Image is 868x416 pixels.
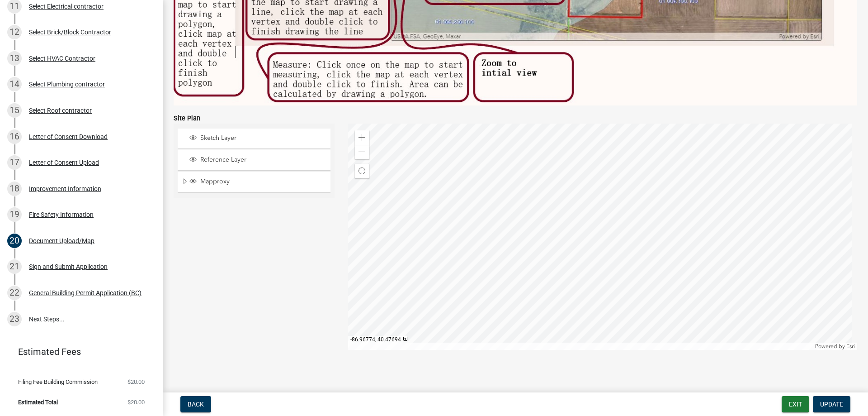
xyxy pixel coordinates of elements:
[7,77,22,91] div: 14
[198,134,327,142] span: Sketch Layer
[29,159,99,166] div: Letter of Consent Upload
[355,145,369,159] div: Zoom out
[7,182,22,196] div: 18
[7,312,22,326] div: 23
[29,290,142,296] div: General Building Permit Application (BC)
[198,156,327,164] span: Reference Layer
[18,379,98,385] span: Filing Fee Building Commission
[820,401,843,408] span: Update
[813,343,857,350] div: Powered by
[813,396,850,412] button: Update
[782,396,809,412] button: Exit
[29,263,108,270] div: Sign and Submit Application
[29,211,94,218] div: Fire Safety Information
[180,396,211,412] button: Back
[29,3,104,10] div: Select Electrical contractor
[177,126,331,196] ul: Layer List
[18,399,58,405] span: Estimated Total
[29,29,111,35] div: Select Brick/Block Contractor
[7,51,22,66] div: 13
[29,107,92,114] div: Select Roof contractor
[355,164,369,178] div: Find my location
[29,55,95,62] div: Select HVAC Contractor
[7,129,22,144] div: 16
[29,134,108,140] div: Letter of Consent Download
[29,186,101,192] div: Improvement Information
[29,81,105,87] div: Select Plumbing contractor
[181,177,188,187] span: Expand
[178,150,330,171] li: Reference Layer
[29,238,94,244] div: Document Upload/Map
[188,156,327,165] div: Reference Layer
[174,115,200,122] label: Site Plan
[188,177,327,186] div: Mapproxy
[178,129,330,149] li: Sketch Layer
[127,399,145,405] span: $20.00
[7,343,148,361] a: Estimated Fees
[7,155,22,170] div: 17
[846,343,855,349] a: Esri
[7,259,22,274] div: 21
[7,207,22,222] div: 19
[178,172,330,193] li: Mapproxy
[355,130,369,145] div: Zoom in
[188,401,204,408] span: Back
[7,25,22,39] div: 12
[7,286,22,300] div: 22
[7,234,22,248] div: 20
[198,177,327,186] span: Mapproxy
[127,379,145,385] span: $20.00
[188,134,327,143] div: Sketch Layer
[7,103,22,118] div: 15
